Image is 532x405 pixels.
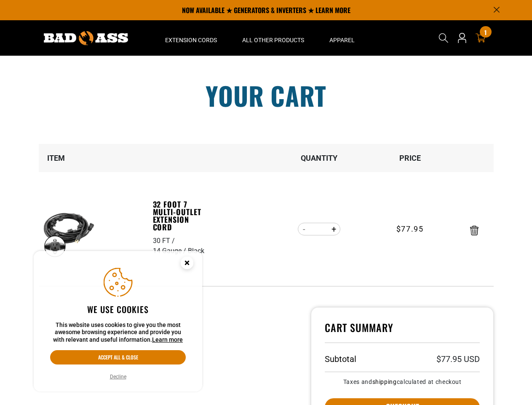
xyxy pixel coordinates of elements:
button: Decline [107,373,129,381]
th: Quantity [273,144,364,172]
span: All Other Products [242,36,304,44]
span: Apparel [329,36,355,44]
p: This website uses cookies to give you the most awesome browsing experience and provide you with r... [50,321,186,344]
span: Extension Cords [165,36,217,44]
div: 14 Gauge [153,246,188,256]
input: Quantity for 32 Foot 7 Multi-Outlet Extension Cord [311,222,327,236]
button: Accept all & close [50,350,186,364]
div: 30 FT [153,236,176,246]
span: 1 [484,29,487,35]
h4: Cart Summary [325,321,480,343]
small: Taxes and calculated at checkout [325,379,480,385]
span: $77.95 [396,223,424,235]
a: 32 Foot 7 Multi-Outlet Extension Cord [153,200,211,231]
h3: Subtotal [325,355,356,363]
h1: Your cart [32,83,500,108]
div: Black [188,246,204,256]
a: Remove 32 Foot 7 Multi-Outlet Extension Cord - 30 FT / 14 Gauge / Black [470,227,479,233]
th: Price [364,144,455,172]
img: Bad Ass Extension Cords [44,31,128,45]
summary: Search [437,31,450,45]
th: Item [39,144,152,172]
p: $77.95 USD [436,355,480,363]
a: shipping [372,378,397,385]
summary: All Other Products [230,20,317,56]
a: Learn more [152,336,183,343]
summary: Apparel [317,20,367,56]
h2: We use cookies [50,304,186,315]
aside: Cookie Consent [34,251,202,392]
summary: Extension Cords [152,20,230,56]
img: black [42,206,95,259]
